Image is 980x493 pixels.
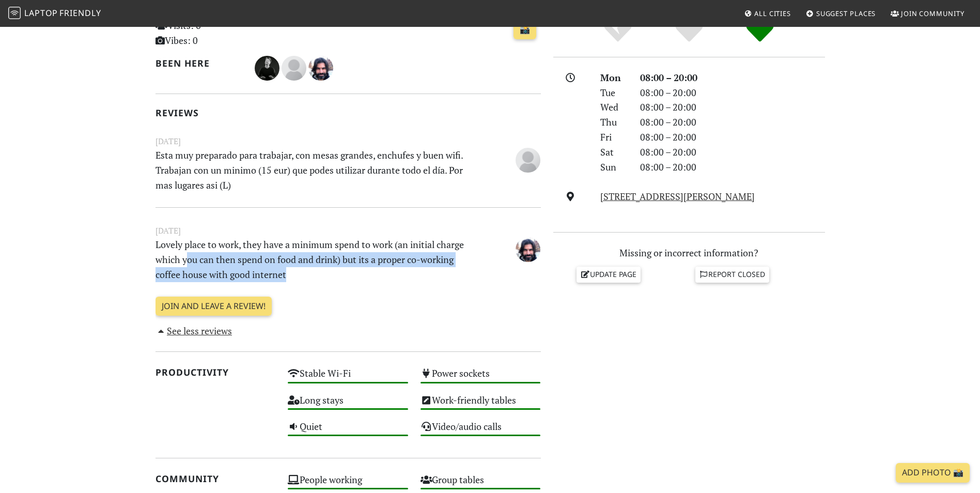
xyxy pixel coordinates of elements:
h2: Reviews [155,107,541,118]
a: Update page [577,267,641,282]
p: Missing or incorrect information? [553,245,825,260]
span: Vukasin Stancevic [255,61,282,73]
a: Report closed [695,267,770,282]
small: [DATE] [149,135,547,148]
div: 08:00 – 20:00 [634,145,831,160]
a: Join and leave a review! [155,297,272,316]
span: Friendly [59,7,101,19]
span: Elan Dassani [516,242,540,254]
img: blank-535327c66bd565773addf3077783bbfce4b00ec00e9fd257753287c682c7fa38.png [282,56,306,81]
span: Joaquin Cahiza [282,61,308,73]
div: Wed [594,100,633,115]
h2: Been here [155,58,243,69]
p: Esta muy preparado para trabajar, con mesas grandes, enchufes y buen wifi. Trabajan con un minimo... [149,148,481,192]
div: Sat [594,145,633,160]
span: Join Community [901,9,965,18]
div: 08:00 – 20:00 [634,100,831,115]
img: 4429-elan.jpg [308,56,333,81]
div: 08:00 – 20:00 [634,85,831,100]
span: Laptop [24,7,58,19]
div: Sun [594,160,633,175]
div: Power sockets [414,365,547,391]
a: See less reviews [155,325,232,337]
img: LaptopFriendly [8,7,21,19]
img: 4429-elan.jpg [516,237,540,262]
h2: Community [155,473,276,484]
a: 📸 [514,20,536,40]
div: Quiet [282,418,414,444]
a: All Cities [740,4,795,23]
p: Visits: 6 Vibes: 0 [155,18,276,48]
span: Suggest Places [816,9,876,18]
img: 4929-vukasin.jpg [255,56,279,81]
p: Lovely place to work, they have a minimum spend to work (an initial charge which you can then spe... [149,237,481,282]
div: Stable Wi-Fi [282,365,414,391]
small: [DATE] [149,224,547,237]
div: Definitely! [724,16,796,44]
div: Yes [654,16,725,44]
h2: Productivity [155,367,276,378]
div: Video/audio calls [414,418,547,444]
div: Thu [594,115,633,130]
div: Tue [594,85,633,100]
div: No [582,16,654,44]
div: Mon [594,70,633,85]
img: blank-535327c66bd565773addf3077783bbfce4b00ec00e9fd257753287c682c7fa38.png [516,148,540,173]
div: Work-friendly tables [414,392,547,418]
a: [STREET_ADDRESS][PERSON_NAME] [600,190,755,203]
div: Fri [594,130,633,145]
div: 08:00 – 20:00 [634,115,831,130]
div: 08:00 – 20:00 [634,160,831,175]
a: Join Community [886,4,969,23]
span: All Cities [754,9,791,18]
div: 08:00 – 20:00 [634,70,831,85]
div: 08:00 – 20:00 [634,130,831,145]
a: Suggest Places [802,4,880,23]
a: LaptopFriendly LaptopFriendly [8,5,101,23]
div: Long stays [282,392,414,418]
span: Elan Dassani [308,61,333,73]
span: Joaquin Cahiza [516,152,540,165]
